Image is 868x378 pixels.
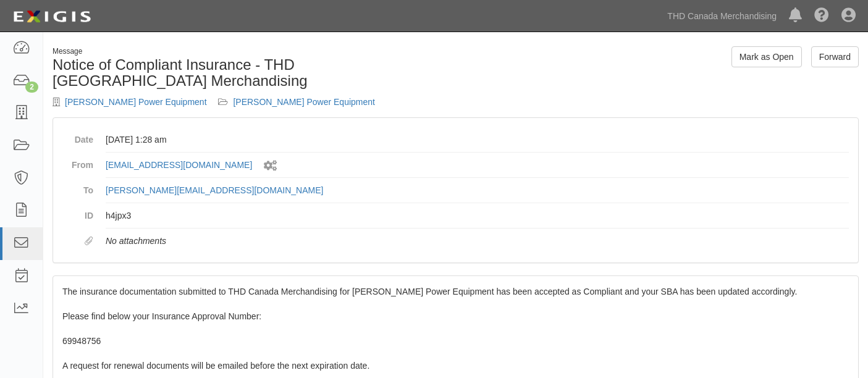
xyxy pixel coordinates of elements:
i: Sent by system workflow [264,161,277,171]
dt: To [62,178,93,196]
dt: ID [62,203,93,222]
i: Attachments [85,237,93,246]
em: No attachments [106,236,166,246]
a: [EMAIL_ADDRESS][DOMAIN_NAME] [106,160,252,170]
dt: Date [62,127,93,146]
dd: [DATE] 1:28 am [106,127,849,153]
div: Message [53,46,447,57]
a: THD Canada Merchandising [661,4,783,28]
dd: h4jpx3 [106,203,849,229]
img: logo-5460c22ac91f19d4615b14bd174203de0afe785f0fc80cf4dbbc73dc1793850b.png [9,6,95,28]
a: [PERSON_NAME] Power Equipment [65,97,207,107]
a: Forward [811,46,859,67]
a: [PERSON_NAME] Power Equipment [233,97,375,107]
a: [PERSON_NAME][EMAIL_ADDRESS][DOMAIN_NAME] [106,185,323,195]
h1: Notice of Compliant Insurance - THD [GEOGRAPHIC_DATA] Merchandising [53,57,447,90]
i: Help Center - Complianz [814,9,829,23]
a: Mark as Open [731,46,802,67]
dt: From [62,153,93,171]
div: 2 [25,82,38,93]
